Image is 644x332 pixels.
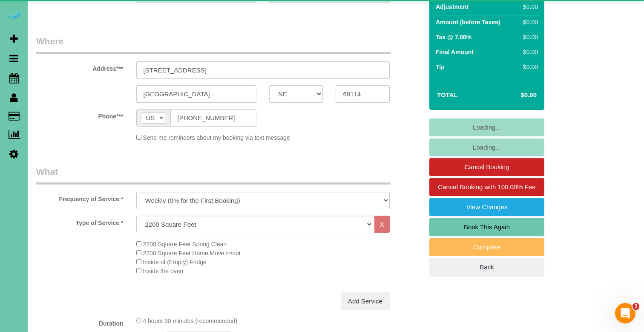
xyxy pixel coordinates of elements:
[143,268,183,274] span: Inside the oven
[30,216,130,227] label: Type of Service *
[429,258,544,276] a: Back
[615,303,635,323] iframe: Intercom live chat
[5,9,22,20] img: Automaid Logo
[429,178,544,196] a: Cancel Booking with 100.00% Fee
[143,250,241,257] span: 2200 Square Feet Home Move in/out
[30,316,130,328] label: Duration
[143,259,206,266] span: Inside of (Empty) Fridge
[30,192,130,203] label: Frequency of Service *
[513,18,538,26] div: $0.00
[429,158,544,176] a: Cancel Booking
[143,318,237,324] span: 4 hours 30 minutes (recommended)
[436,48,474,56] label: Final Amount
[436,33,471,41] label: Tax @ 7.00%
[513,63,538,71] div: $0.00
[632,303,639,310] span: 3
[429,218,544,236] a: Book This Again
[36,165,391,185] legend: What
[495,92,537,99] h4: $0.00
[436,18,500,26] label: Amount (before Taxes)
[438,183,535,191] span: Cancel Booking with 100.00% Fee
[341,292,390,310] a: Add Service
[513,3,538,11] div: $0.00
[143,134,290,141] span: Send me reminders about my booking via text message
[437,91,458,98] strong: Total
[513,33,538,41] div: $0.00
[143,241,227,248] span: 2200 Square Feet Spring Clean
[36,35,391,54] legend: Where
[513,48,538,56] div: $0.00
[436,63,445,71] label: Tip
[436,3,469,11] label: Adjustment
[429,198,544,216] a: View Changes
